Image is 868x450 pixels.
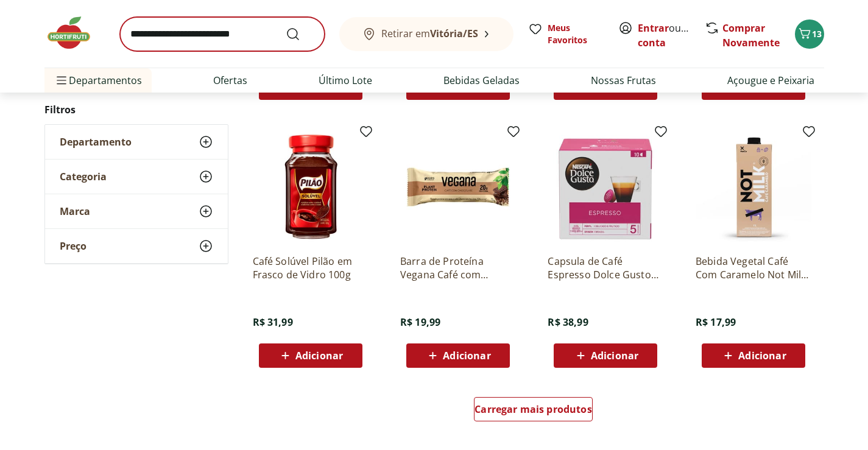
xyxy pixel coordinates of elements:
[638,21,705,49] a: Criar conta
[54,66,69,95] button: Menu
[319,73,372,88] a: Último Lote
[548,315,588,329] span: R$ 38,99
[795,19,824,49] button: Carrinho
[295,351,343,360] span: Adicionar
[430,27,478,40] b: Vitória/ES
[443,73,520,88] a: Bebidas Geladas
[591,73,656,88] a: Nossas Frutas
[591,351,638,360] span: Adicionar
[253,255,369,281] a: Café Solúvel Pilão em Frasco de Vidro 100g
[406,343,510,368] button: Adicionar
[475,404,592,414] span: Carregar mais produtos
[339,17,513,51] button: Retirar emVitória/ES
[696,129,811,245] img: Bebida Vegetal Café Com Caramelo Not Milk 1L
[213,73,247,88] a: Ofertas
[60,136,132,148] span: Departamento
[554,343,657,368] button: Adicionar
[45,125,228,159] button: Departamento
[60,171,107,183] span: Categoria
[45,194,228,228] button: Marca
[638,21,669,35] a: Entrar
[259,343,362,368] button: Adicionar
[54,66,142,95] span: Departamentos
[286,27,315,41] button: Submit Search
[722,21,780,49] a: Comprar Novamente
[727,73,814,88] a: Açougue e Peixaria
[443,351,490,360] span: Adicionar
[45,229,228,263] button: Preço
[702,343,805,368] button: Adicionar
[528,22,604,46] a: Meus Favoritos
[638,21,692,50] span: ou
[400,129,516,245] img: Barra de Proteína Vegana Café com Chocolate Hart's 70g
[60,240,86,252] span: Preço
[253,129,369,245] img: Café Solúvel Pilão em Frasco de Vidro 100g
[548,22,604,46] span: Meus Favoritos
[548,129,663,245] img: Capsula de Café Espresso Dolce Gusto 60g
[45,160,228,194] button: Categoria
[696,255,811,281] a: Bebida Vegetal Café Com Caramelo Not Milk 1L
[400,315,440,329] span: R$ 19,99
[548,255,663,281] a: Capsula de Café Espresso Dolce Gusto 60g
[400,255,516,281] a: Barra de Proteína Vegana Café com Chocolate Hart's 70g
[812,28,822,40] span: 13
[696,315,736,329] span: R$ 17,99
[253,315,293,329] span: R$ 31,99
[120,17,325,51] input: search
[60,205,90,217] span: Marca
[474,397,593,426] a: Carregar mais produtos
[738,351,786,360] span: Adicionar
[381,28,478,39] span: Retirar em
[44,15,105,51] img: Hortifruti
[44,97,228,122] h2: Filtros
